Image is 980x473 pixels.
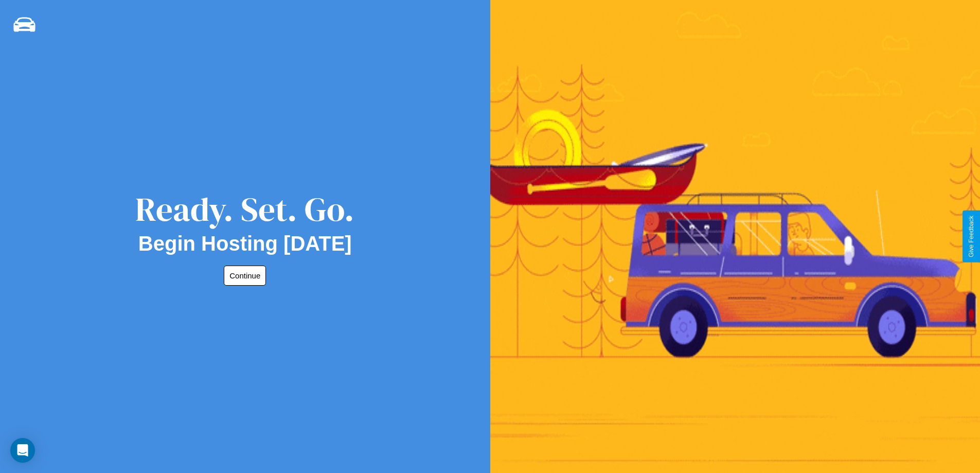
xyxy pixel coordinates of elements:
h2: Begin Hosting [DATE] [138,232,352,255]
button: Continue [224,266,266,286]
div: Ready. Set. Go. [135,186,354,232]
div: Give Feedback [968,216,975,257]
div: Open Intercom Messenger [10,438,35,463]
